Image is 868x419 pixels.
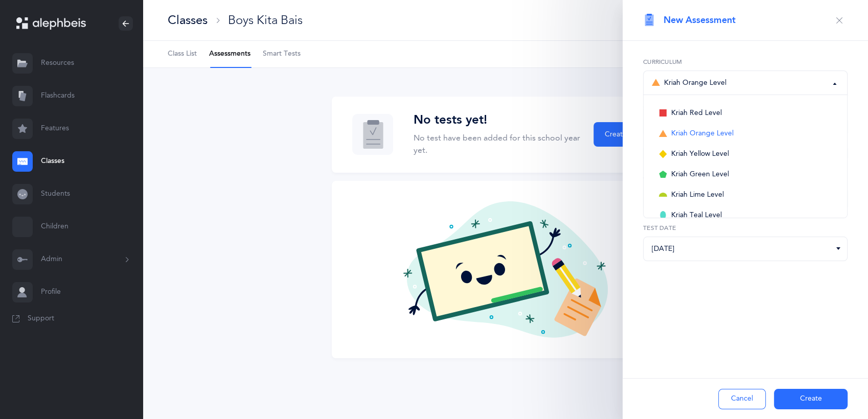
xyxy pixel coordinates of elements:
span: Kriah Teal Level [671,211,722,220]
span: Support [28,314,54,324]
div: Boys Kita Bais [228,12,303,29]
span: New Assessment [664,14,736,27]
span: Smart Tests [263,49,301,59]
button: Kriah Orange Level [643,71,848,95]
div: Kriah Orange Level [652,77,726,89]
h3: No tests yet! [414,113,581,128]
input: 03/04/2024 [643,237,848,261]
label: Test date [643,223,848,232]
span: Kriah Yellow Level [671,150,729,159]
button: Cancel [718,389,766,409]
span: Kriah Lime Level [671,191,724,200]
label: Curriculum [643,57,848,66]
button: Create [774,389,848,409]
p: No test have been added for this school year yet. [414,132,581,156]
span: Create a Test [604,129,648,140]
span: Kriah Green Level [671,170,729,179]
span: Kriah Orange Level [671,129,734,138]
span: Kriah Red Level [671,109,722,118]
div: Classes [168,12,208,29]
span: Class List [168,49,197,59]
button: Create a Test [593,122,659,147]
